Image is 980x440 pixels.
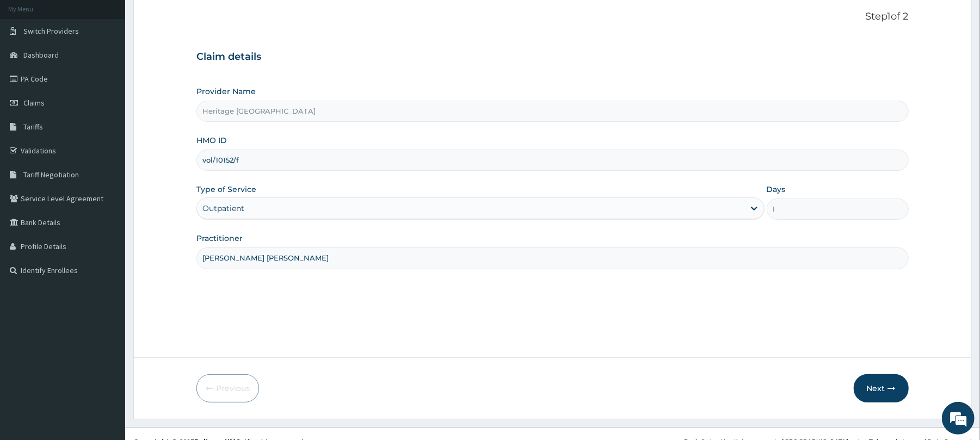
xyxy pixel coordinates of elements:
button: Next [854,374,909,402]
textarea: Type your message and hit 'Enter' [5,297,207,335]
div: Chat with us now [57,61,183,75]
div: Outpatient [202,203,244,214]
img: d_794563401_company_1708531726252_794563401 [20,54,44,82]
h3: Claim details [196,51,908,63]
span: Switch Providers [23,26,79,36]
label: Days [767,184,786,195]
input: Enter Name [196,247,908,269]
span: Tariff Negotiation [23,170,79,179]
label: HMO ID [196,135,227,146]
div: Minimize live chat window [178,5,205,32]
input: Enter HMO ID [196,150,908,171]
span: Dashboard [23,50,59,60]
label: Practitioner [196,233,243,244]
span: Claims [23,98,45,108]
span: Tariffs [23,122,43,132]
p: Step 1 of 2 [196,11,908,23]
span: We're online! [63,137,150,247]
label: Type of Service [196,184,256,195]
label: Provider Name [196,86,256,97]
button: Previous [196,374,259,402]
